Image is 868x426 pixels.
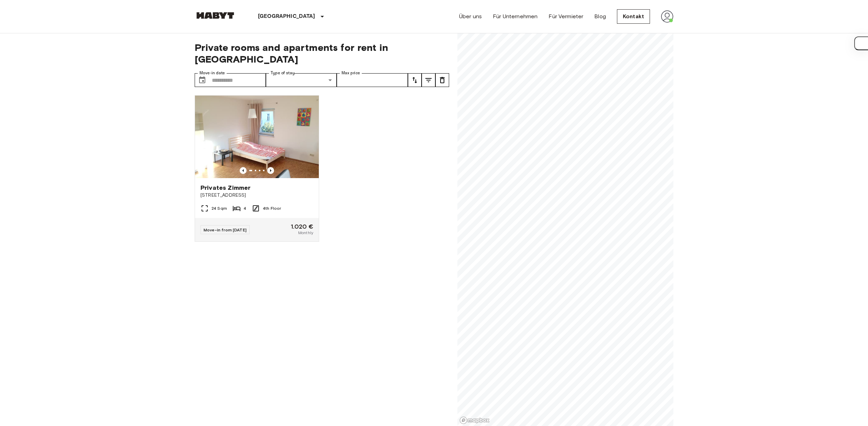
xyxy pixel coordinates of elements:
[200,192,313,199] span: [STREET_ADDRESS]
[211,205,227,211] span: 24 Sqm
[291,223,313,230] span: 1.020 €
[661,10,673,23] img: avatar
[617,9,650,24] a: Kontakt
[195,42,449,65] span: Private rooms and apartments for rent in [GEOGRAPHIC_DATA]
[267,167,274,174] button: Previous image
[195,12,236,19] img: Habyt
[341,70,360,76] label: Max price
[594,12,606,21] a: Blog
[459,416,490,424] a: Mapbox logo
[195,96,319,178] img: Marketing picture of unit DE-02-001-01M
[200,184,250,192] span: Privates Zimmer
[263,205,281,211] span: 4th Floor
[271,70,295,76] label: Type of stay
[195,95,319,242] a: Marketing picture of unit DE-02-001-01MPrevious imagePrevious imagePrivates Zimmer[STREET_ADDRESS...
[408,73,422,87] button: tune
[258,12,315,21] p: [GEOGRAPHIC_DATA]
[204,227,247,232] span: Move-in from [DATE]
[240,167,247,174] button: Previous image
[422,73,435,87] button: tune
[435,73,449,87] button: tune
[298,230,313,236] span: Monthly
[493,12,538,21] a: Für Unternehmen
[199,70,225,76] label: Move-in date
[549,12,583,21] a: Für Vermieter
[195,73,209,87] button: Choose date
[459,12,482,21] a: Über uns
[243,205,246,211] span: 4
